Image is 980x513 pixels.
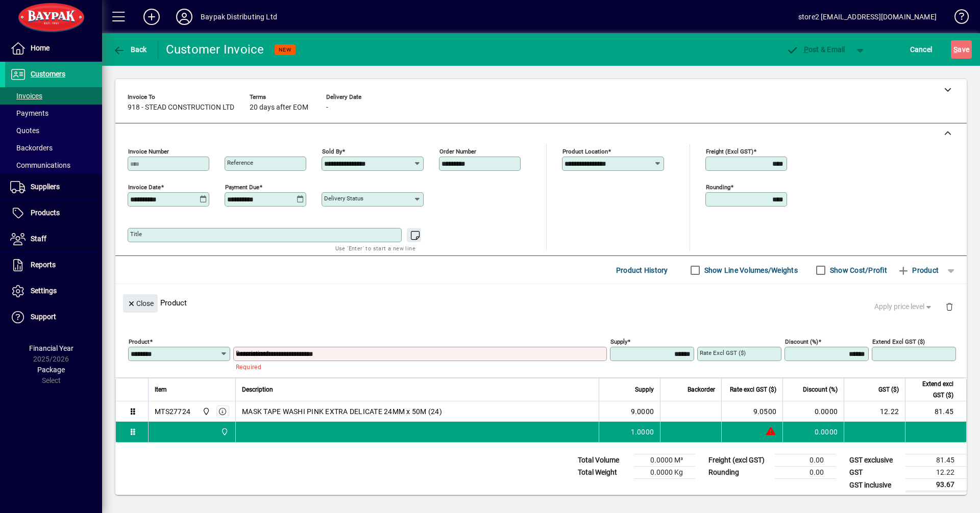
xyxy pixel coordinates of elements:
[102,40,158,59] app-page-header-button: Back
[785,338,818,345] mat-label: Discount (%)
[279,46,291,53] span: NEW
[10,161,70,169] span: Communications
[5,200,102,226] a: Products
[610,338,627,345] mat-label: Supply
[439,148,476,155] mat-label: Order number
[844,467,905,479] td: GST
[31,261,56,269] span: Reports
[775,467,836,479] td: 0.00
[166,41,264,58] div: Customer Invoice
[200,406,211,417] span: Baypak - Onekawa
[10,144,53,152] span: Backorders
[631,406,654,417] span: 9.0000
[616,262,668,278] span: Product History
[703,467,775,479] td: Rounding
[702,265,798,275] label: Show Line Volumes/Weights
[5,252,102,278] a: Reports
[31,70,65,78] span: Customers
[874,301,934,312] span: Apply price level
[31,287,57,295] span: Settings
[781,40,850,59] button: Post & Email
[250,104,308,112] span: 20 days after EOM
[218,426,230,438] span: Baypak - Onekawa
[335,242,415,254] mat-hint: Use 'Enter' to start a new line
[947,2,967,35] a: Knowledge Base
[10,109,48,117] span: Payments
[870,298,938,316] button: Apply price level
[953,41,969,58] span: ave
[5,304,102,330] a: Support
[155,406,190,417] div: MTS27724
[635,384,654,395] span: Supply
[127,295,154,312] span: Close
[31,183,60,191] span: Suppliers
[5,174,102,200] a: Suppliers
[115,284,967,321] div: Product
[562,148,608,155] mat-label: Product location
[612,261,672,279] button: Product History
[844,401,905,422] td: 12.22
[5,87,102,105] a: Invoices
[10,126,39,135] span: Quotes
[201,9,277,25] div: Baypak Distributing Ltd
[631,427,654,437] span: 1.0000
[804,45,808,54] span: P
[688,384,715,395] span: Backorder
[782,422,844,442] td: 0.0000
[322,148,342,155] mat-label: Sold by
[951,40,972,59] button: Save
[905,467,967,479] td: 12.22
[242,384,273,395] span: Description
[937,294,962,319] button: Delete
[5,226,102,252] a: Staff
[5,36,102,61] a: Home
[844,454,905,467] td: GST exclusive
[953,45,958,54] span: S
[775,454,836,467] td: 0.00
[113,45,147,54] span: Back
[242,406,442,417] span: MASK TAPE WASHI PINK EXTRA DELICATE 24MM x 50M (24)
[828,265,887,275] label: Show Cost/Profit
[128,104,234,112] span: 918 - STEAD CONSTRUCTION LTD
[110,40,150,59] button: Back
[634,454,695,467] td: 0.0000 M³
[31,44,50,52] span: Home
[236,361,599,372] mat-error: Required
[5,278,102,304] a: Settings
[706,184,730,191] mat-label: Rounding
[872,338,925,345] mat-label: Extend excl GST ($)
[129,338,150,345] mat-label: Product
[135,8,168,26] button: Add
[168,8,201,26] button: Profile
[844,479,905,492] td: GST inclusive
[31,209,60,217] span: Products
[227,159,253,166] mat-label: Reference
[130,230,142,238] mat-label: Title
[700,349,746,356] mat-label: Rate excl GST ($)
[706,148,753,155] mat-label: Freight (excl GST)
[123,294,158,313] button: Close
[5,139,102,157] a: Backorders
[128,148,169,155] mat-label: Invoice number
[225,184,259,191] mat-label: Payment due
[937,302,962,311] app-page-header-button: Delete
[782,401,844,422] td: 0.0000
[29,344,73,352] span: Financial Year
[31,313,56,321] span: Support
[634,467,695,479] td: 0.0000 Kg
[120,298,160,307] app-page-header-button: Close
[910,41,933,58] span: Cancel
[573,467,634,479] td: Total Weight
[786,45,845,54] span: ost & Email
[326,104,328,112] span: -
[236,349,266,356] mat-label: Description
[730,384,776,395] span: Rate excl GST ($)
[155,384,167,395] span: Item
[703,454,775,467] td: Freight (excl GST)
[728,406,776,417] div: 9.0500
[878,384,899,395] span: GST ($)
[5,122,102,139] a: Quotes
[5,105,102,122] a: Payments
[573,454,634,467] td: Total Volume
[905,401,966,422] td: 81.45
